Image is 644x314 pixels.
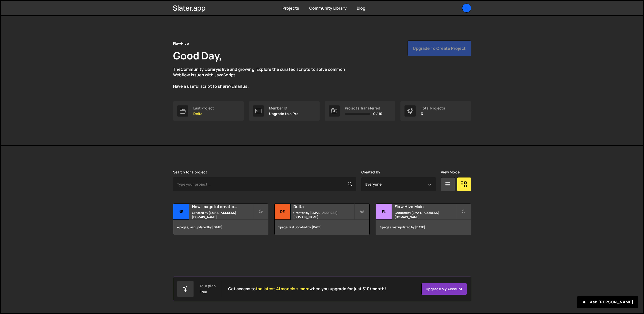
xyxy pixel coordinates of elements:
a: Fl Flow Hive Main Created by [EMAIL_ADDRESS][DOMAIN_NAME] 8 pages, last updated by [DATE] [376,204,471,235]
a: Community Library [309,5,347,11]
label: Search for a project [173,170,207,174]
a: Email us [231,83,247,89]
div: 4 pages, last updated by [DATE] [173,220,268,235]
div: De [275,204,291,220]
small: Created by [EMAIL_ADDRESS][DOMAIN_NAME] [192,211,253,219]
div: Last Project [193,106,214,110]
a: Ne New Image International Created by [EMAIL_ADDRESS][DOMAIN_NAME] 4 pages, last updated by [DATE] [173,204,268,235]
span: the latest AI models + more [256,286,309,291]
small: Created by [EMAIL_ADDRESS][DOMAIN_NAME] [395,211,456,219]
p: Upgrade to a Pro [269,112,299,116]
div: FlowHive [173,40,189,47]
div: Free [200,290,207,294]
h2: Delta [293,204,354,209]
div: Projects Transferred [345,106,383,110]
div: Your plan [200,284,216,288]
h2: New Image International [192,204,253,209]
input: Type your project... [173,177,356,191]
span: 0 / 10 [373,112,383,116]
button: Ask [PERSON_NAME] [577,296,638,308]
a: Community Library [181,66,218,72]
div: 8 pages, last updated by [DATE] [376,220,471,235]
a: Blog [357,5,366,11]
a: Projects [282,5,299,11]
h2: Get access to when you upgrade for just $10/month! [228,286,386,291]
h1: Good Day, [173,49,222,62]
p: 3 [421,112,445,116]
h2: Flow Hive Main [395,204,456,209]
p: Delta [193,112,214,116]
div: Total Projects [421,106,445,110]
a: Fl [462,4,471,13]
label: View Mode [441,170,460,174]
div: Ne [173,204,189,220]
div: 1 page, last updated by [DATE] [275,220,369,235]
a: Last Project Delta [173,101,244,121]
label: Created By [361,170,380,174]
div: Member ID [269,106,299,110]
a: De Delta Created by [EMAIL_ADDRESS][DOMAIN_NAME] 1 page, last updated by [DATE] [274,204,370,235]
small: Created by [EMAIL_ADDRESS][DOMAIN_NAME] [293,211,354,219]
p: The is live and growing. Explore the curated scripts to solve common Webflow issues with JavaScri... [173,66,355,89]
a: Upgrade my account [421,283,467,295]
div: Fl [376,204,392,220]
